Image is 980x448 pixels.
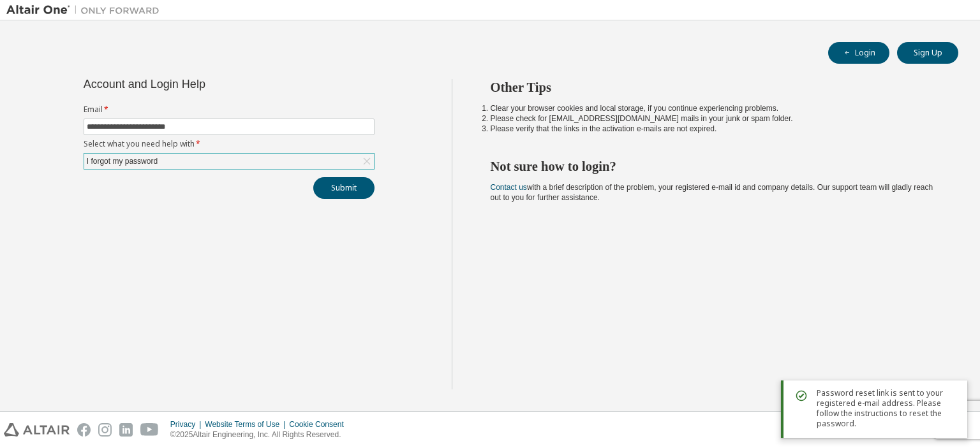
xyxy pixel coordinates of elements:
div: Privacy [170,419,205,430]
img: Altair One [6,4,166,17]
label: Email [84,105,375,115]
li: Clear your browser cookies and local storage, if you continue experiencing problems. [491,103,936,113]
h2: Other Tips [491,79,936,96]
p: © 2025 Altair Engineering, Inc. All Rights Reserved. [170,430,352,440]
label: Select what you need help with [84,139,375,149]
div: I forgot my password [84,154,374,169]
img: linkedin.svg [119,423,133,437]
button: Submit [313,177,375,199]
h2: Not sure how to login? [491,158,936,175]
img: youtube.svg [140,423,159,437]
li: Please verify that the links in the activation e-mails are not expired. [491,124,936,134]
button: Login [828,42,889,64]
img: altair_logo.svg [4,423,70,437]
img: instagram.svg [98,423,112,437]
a: Contact us [491,183,527,192]
span: with a brief description of the problem, your registered e-mail id and company details. Our suppo... [491,183,933,202]
li: Please check for [EMAIL_ADDRESS][DOMAIN_NAME] mails in your junk or spam folder. [491,113,936,124]
div: Cookie Consent [289,419,351,430]
div: I forgot my password [85,154,160,168]
div: Account and Login Help [84,79,316,89]
span: Password reset link is sent to your registered e-mail address. Please follow the instructions to ... [817,388,957,429]
div: Website Terms of Use [205,419,289,430]
button: Sign Up [897,42,958,64]
img: facebook.svg [77,423,91,437]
